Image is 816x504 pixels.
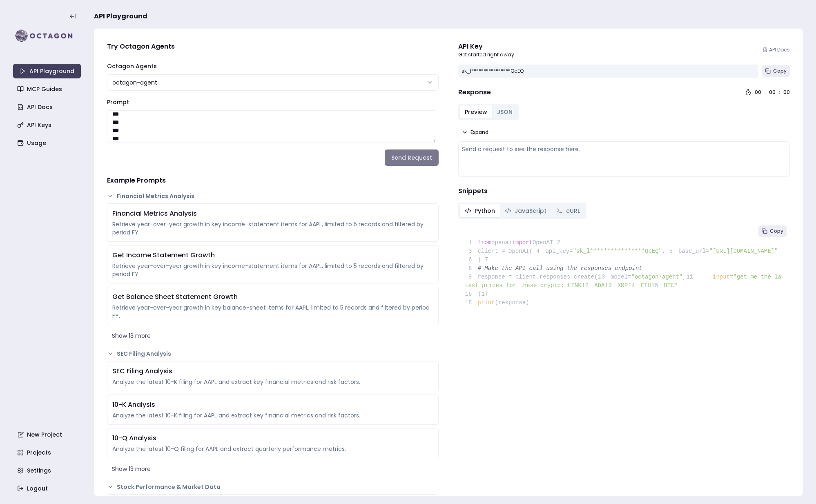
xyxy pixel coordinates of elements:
h4: Snippets [458,186,790,196]
span: Copy [770,228,783,234]
div: 10-Q Analysis [112,433,433,443]
div: Retrieve year-over-year growth in key income-statement items for AAPL, limited to 5 records and f... [112,220,433,236]
span: 5 [665,247,678,256]
span: Copy [773,68,787,74]
span: 4 [533,247,546,256]
span: = [730,274,733,280]
div: API Key [458,42,514,51]
span: response = client.responses.create( [465,274,598,280]
img: logo-rect-yK7x_WSZ.svg [13,28,81,44]
span: import [512,239,533,246]
span: "octagon-agent" [631,274,682,280]
span: # Make the API call using the responses endpoint [478,265,642,272]
p: Get started right away [458,51,514,58]
a: Settings [14,463,82,478]
div: Analyze the latest 10-K filing for AAPL and extract key financial metrics and risk factors. [112,378,433,386]
span: 12 [582,281,595,290]
span: Expand [470,129,488,136]
a: API Playground [13,64,81,78]
h4: Response [458,87,491,97]
span: model= [611,274,631,280]
button: Stock Performance & Market Data [107,483,439,491]
button: Financial Metrics Analysis [107,192,439,200]
span: 8 [465,264,478,273]
a: MCP Guides [14,82,82,96]
span: 1 [465,239,478,247]
button: Preview [460,105,492,118]
span: JavaScript [515,207,546,215]
span: 15 [651,281,664,290]
button: Expand [458,127,492,138]
div: Financial Metrics Analysis [112,209,433,219]
span: 14 [628,281,641,290]
span: ) [465,291,481,297]
div: Retrieve year-over-year growth in key balance-sheet items for AAPL, limited to 5 records and filt... [112,303,433,320]
div: Retrieve year-over-year growth in key income-statement items for AAPL, limited to 5 records and f... [112,262,433,278]
h4: Example Prompts [107,176,439,185]
span: OpenAI [533,239,553,246]
span: 7 [481,256,494,264]
button: Show 13 more [107,462,439,476]
span: openai [491,239,512,246]
div: SEC Filing Analysis [112,366,433,376]
div: Get Income Statement Growth [112,250,433,260]
span: 16 [465,290,478,299]
span: 9 [465,273,478,281]
a: New Project [14,427,82,442]
div: : [765,89,766,96]
a: Usage [14,136,82,150]
a: Projects [14,445,82,460]
div: 00 [769,89,776,96]
div: Analyze the latest 10-K filing for AAPL and extract key financial metrics and risk factors. [112,411,433,419]
span: BTC" [664,282,678,289]
span: (response) [495,299,529,306]
span: api_key= [545,248,573,254]
span: "[URL][DOMAIN_NAME]" [709,248,778,254]
div: : [779,89,780,96]
span: print [478,299,495,306]
div: Get Balance Sheet Statement Growth [112,292,433,302]
button: Copy [762,65,790,77]
span: XRP [604,282,628,289]
span: API Playground [94,11,147,21]
button: Send Request [385,149,439,166]
span: ADA [582,282,605,289]
a: API Keys [14,118,82,132]
span: ) [465,256,481,263]
span: , [662,248,665,254]
button: Show 13 more [107,328,439,343]
button: SEC Filing Analysis [107,350,439,358]
span: ETH [628,282,651,289]
span: 17 [481,290,494,299]
a: Logout [14,481,82,496]
span: input [713,274,730,280]
a: API Docs [14,100,82,114]
span: Python [475,207,495,215]
span: 18 [465,299,478,307]
div: 00 [755,89,761,96]
button: JSON [492,105,517,118]
span: 13 [604,281,618,290]
label: Prompt [107,98,129,106]
h4: Try Octagon Agents [107,42,439,51]
span: 6 [465,256,478,264]
div: Send a request to see the response here. [462,145,786,153]
a: API Docs [762,47,790,53]
button: Copy [758,225,787,237]
div: Analyze the latest 10-Q filing for AAPL and extract quarterly performance metrics. [112,445,433,453]
label: Octagon Agents [107,62,157,70]
span: 11 [686,273,699,281]
span: cURL [566,207,580,215]
span: 2 [553,239,566,247]
div: 00 [783,89,790,96]
span: from [478,239,492,246]
span: , [683,274,686,280]
div: 10-K Analysis [112,400,433,410]
span: base_url= [678,248,709,254]
span: 3 [465,247,478,256]
span: client = OpenAI( [465,248,533,254]
span: 10 [598,273,611,281]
